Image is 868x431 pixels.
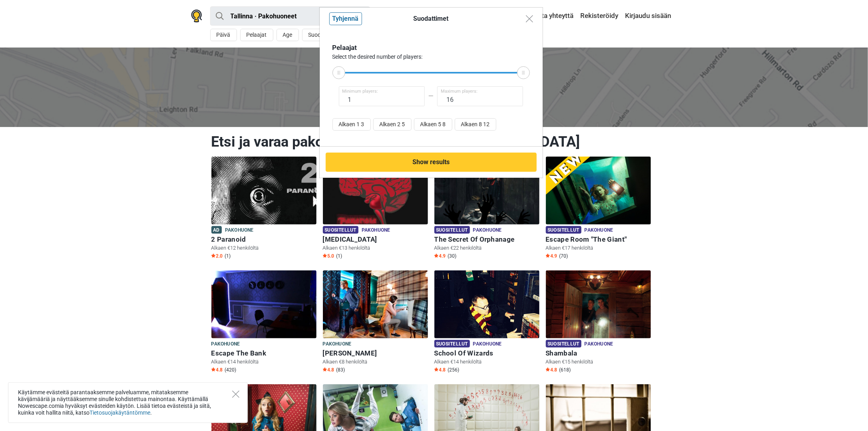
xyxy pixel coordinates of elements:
div: Pelaajat [332,43,530,53]
button: Alkaen 8 12 [455,118,496,131]
div: Select the desired number of players: [332,53,530,61]
img: Close modal [526,15,533,22]
button: Alkaen 5 8 [414,118,452,131]
span: Minimum players: [342,88,378,95]
button: Show results [326,153,537,172]
button: Tyhjennä [329,12,362,25]
div: Suodattimet [326,14,536,24]
span: Maximum players: [441,88,478,95]
button: Close modal [522,11,537,26]
input: 1 [339,86,425,106]
button: Alkaen 1 3 [332,118,371,131]
button: Alkaen 2 5 [373,118,412,131]
input: 16 [437,86,524,106]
